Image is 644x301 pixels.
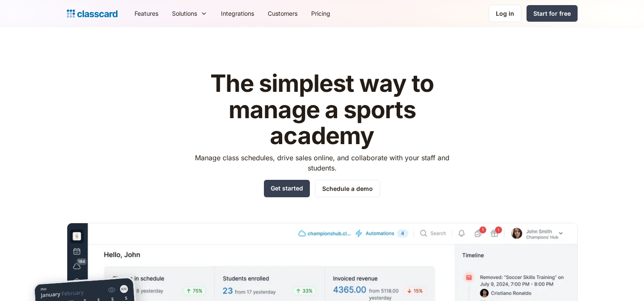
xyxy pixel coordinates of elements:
[304,4,337,23] a: Pricing
[489,5,521,22] a: Log in
[172,9,197,18] div: Solutions
[187,71,457,149] h1: The simplest way to manage a sports academy
[496,9,514,18] div: Log in
[264,180,310,197] a: Get started
[214,4,261,23] a: Integrations
[128,4,165,23] a: Features
[187,153,457,173] p: Manage class schedules, drive sales online, and collaborate with your staff and students.
[315,180,380,197] a: Schedule a demo
[527,5,578,22] a: Start for free
[67,8,117,20] a: home
[533,9,571,18] div: Start for free
[261,4,304,23] a: Customers
[165,4,214,23] div: Solutions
